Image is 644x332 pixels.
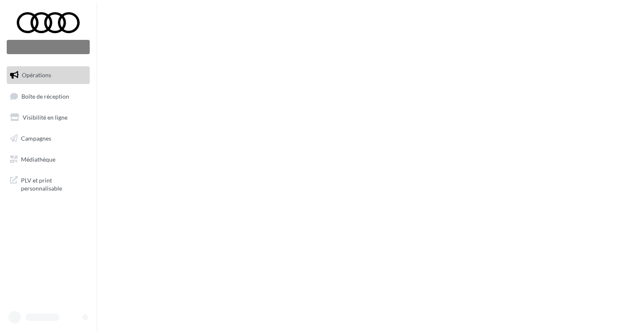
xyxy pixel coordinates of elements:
div: Nouvelle campagne [7,40,90,54]
span: Boîte de réception [21,92,69,99]
a: Boîte de réception [5,87,91,105]
span: Opérations [22,71,51,78]
span: PLV et print personnalisable [21,175,86,193]
span: Campagnes [21,135,51,142]
span: Médiathèque [21,155,55,162]
a: Visibilité en ligne [5,109,91,126]
a: Opérations [5,66,91,84]
a: Médiathèque [5,151,91,168]
a: PLV et print personnalisable [5,171,91,196]
a: Campagnes [5,130,91,147]
span: Visibilité en ligne [23,114,68,121]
